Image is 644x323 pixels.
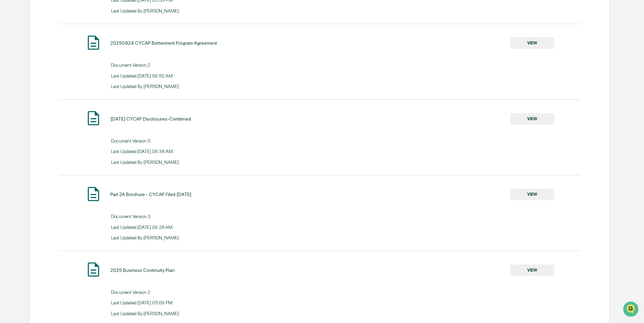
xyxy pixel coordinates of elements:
[622,301,641,319] iframe: Open customer support
[85,34,102,51] img: Document Icon
[510,113,554,125] button: VIEW
[111,8,320,14] div: Last Updated By: [PERSON_NAME]
[4,95,45,108] a: 🔎Data Lookup
[110,40,217,46] div: 20250924 CYCAP Betterment Program Agreement
[111,300,320,305] div: Last Updated: [DATE] 05:09 PM
[46,83,87,95] a: 🗄️Attestations
[67,115,82,120] span: Pylon
[111,138,320,144] div: Document Version: 5
[111,149,320,154] div: Last Updated: [DATE] 09:36 AM
[23,59,86,64] div: We're available if you need us!
[111,235,320,240] div: Last Updated By: [PERSON_NAME]
[510,37,554,49] button: VIEW
[7,14,123,25] p: How can we help?
[115,54,123,62] button: Start new chat
[85,110,102,127] img: Document Icon
[111,289,320,295] div: Document Version: 2
[111,62,320,68] div: Document Version: 2
[110,192,191,197] div: Part 2A Brochure - CYCAP Filed [DATE]
[23,52,111,59] div: Start new chat
[111,84,320,89] div: Last Updated By: [PERSON_NAME]
[4,83,46,95] a: 🖐️Preclearance
[56,85,84,92] span: Attestations
[7,52,19,64] img: 1746055101610-c473b297-6a78-478c-a979-82029cc54cd1
[48,114,82,120] a: Powered byPylon
[111,224,320,230] div: Last Updated: [DATE] 09:26 AM
[14,85,44,92] span: Preclearance
[14,98,43,105] span: Data Lookup
[7,86,12,91] div: 🖐️
[111,311,320,316] div: Last Updated By: [PERSON_NAME]
[111,159,320,165] div: Last Updated By: [PERSON_NAME]
[7,99,12,104] div: 🔎
[111,73,320,79] div: Last Updated: [DATE] 09:50 AM
[85,261,102,278] img: Document Icon
[510,264,554,276] button: VIEW
[110,267,175,273] div: 2025 Business Continuity Plan
[85,186,102,202] img: Document Icon
[49,86,55,91] div: 🗄️
[110,116,191,122] div: [DATE] CYCAP Disclosures-Combined
[510,189,554,200] button: VIEW
[111,214,320,219] div: Document Version: 3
